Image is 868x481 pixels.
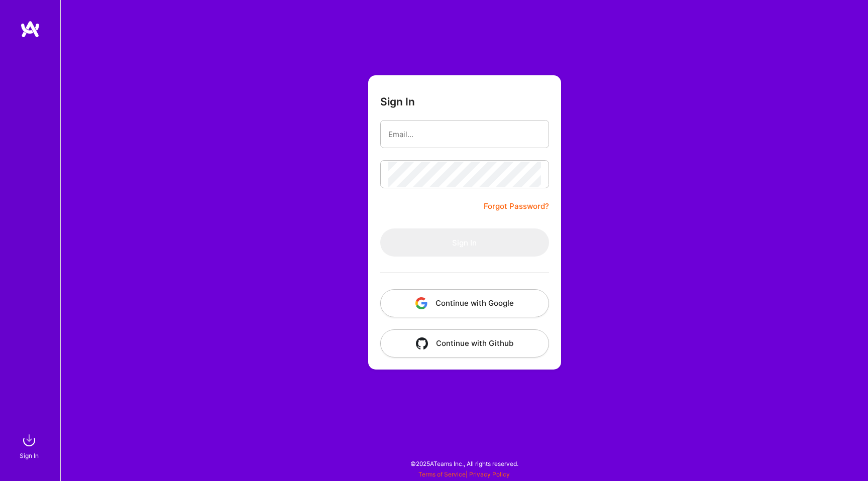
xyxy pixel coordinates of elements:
[388,122,541,147] input: Email...
[380,228,549,257] button: Sign In
[19,430,39,450] img: sign in
[469,470,510,478] a: Privacy Policy
[418,470,466,478] a: Terms of Service
[20,20,40,38] img: logo
[416,337,428,349] img: icon
[20,450,39,461] div: Sign In
[380,329,549,357] button: Continue with Github
[60,451,868,476] div: © 2025 ATeams Inc., All rights reserved.
[484,200,549,212] a: Forgot Password?
[380,289,549,317] button: Continue with Google
[380,95,415,108] h3: Sign In
[415,297,427,309] img: icon
[21,430,39,461] a: sign inSign In
[418,470,510,478] span: |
